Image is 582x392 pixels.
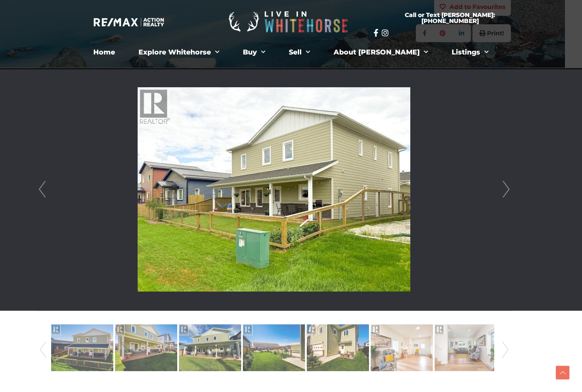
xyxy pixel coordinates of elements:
[51,323,113,372] img: Property-28640376-Photo-1.jpg
[445,44,495,61] a: Listings
[499,321,512,379] a: Next
[236,44,272,61] a: Buy
[384,12,516,24] span: Call or Text [PERSON_NAME]: [PHONE_NUMBER]
[243,323,305,372] img: Property-28640376-Photo-4.jpg
[435,323,497,372] img: Property-28640376-Photo-7.jpg
[115,323,177,372] img: Property-28640376-Photo-2.jpg
[138,87,410,292] img: 208 Luella Lane, Whitehorse, Yukon Y1A 0S9 - Photo 42 - 16653
[282,44,317,61] a: Sell
[36,68,49,311] a: Prev
[37,321,49,379] a: Prev
[327,44,435,61] a: About [PERSON_NAME]
[500,68,513,311] a: Next
[132,44,226,61] a: Explore Whitehorse
[307,323,369,372] img: Property-28640376-Photo-5.jpg
[374,7,526,29] a: Call or Text [PERSON_NAME]: [PHONE_NUMBER]
[87,44,121,61] a: Home
[57,44,525,61] nav: Menu
[179,323,241,372] img: Property-28640376-Photo-3.jpg
[371,323,433,372] img: Property-28640376-Photo-6.jpg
